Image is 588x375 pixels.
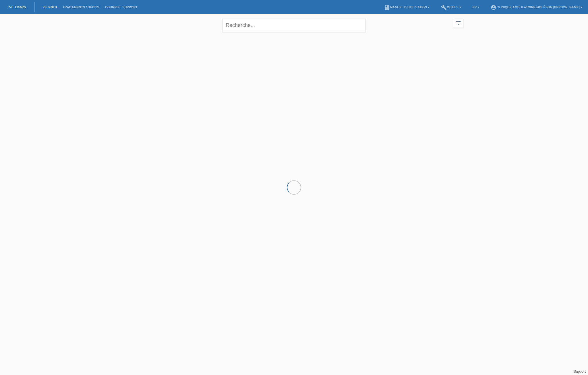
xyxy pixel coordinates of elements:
input: Recherche... [222,19,366,32]
a: Courriel Support [102,5,140,9]
a: buildOutils ▾ [438,5,464,9]
i: book [384,5,390,10]
i: build [441,5,447,10]
i: filter_list [455,20,461,26]
a: FR ▾ [470,5,482,9]
a: Support [574,370,586,374]
a: account_circleClinique ambulatoire Moléson [PERSON_NAME] ▾ [488,5,585,9]
i: account_circle [491,5,496,10]
a: bookManuel d’utilisation ▾ [381,5,432,9]
a: Traitements / débits [60,5,102,9]
a: Clients [40,5,60,9]
a: MF Health [9,5,26,9]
